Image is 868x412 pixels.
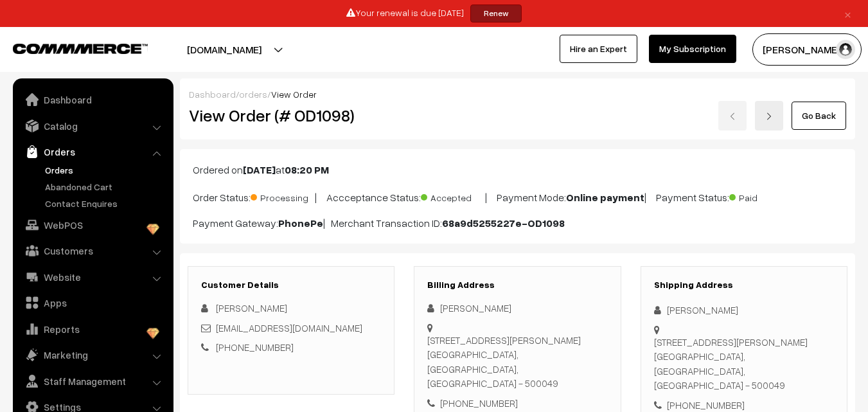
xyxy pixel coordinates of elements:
[836,40,855,59] img: user
[13,40,125,55] a: COMMMERCE
[42,180,169,193] a: Abandoned Cart
[654,335,834,393] div: [STREET_ADDRESS][PERSON_NAME] [GEOGRAPHIC_DATA], [GEOGRAPHIC_DATA], [GEOGRAPHIC_DATA] - 500049
[654,303,834,318] div: [PERSON_NAME]
[16,318,169,341] a: Reports
[427,280,607,291] h3: Billing Address
[16,213,169,237] a: WebPOS
[189,105,395,125] h2: View Order (# OD1098)
[4,4,864,22] div: Your renewal is due [DATE]
[792,102,846,130] a: Go Back
[42,197,169,210] a: Contact Enquires
[16,265,169,289] a: Website
[729,188,793,204] span: Paid
[201,280,381,291] h3: Customer Details
[16,88,169,111] a: Dashboard
[13,44,148,53] img: COMMMERCE
[16,291,169,314] a: Apps
[42,163,169,177] a: Orders
[649,35,736,63] a: My Subscription
[765,112,773,120] img: right-arrow.png
[285,163,329,176] b: 08:20 PM
[839,6,856,21] a: ×
[193,215,842,231] p: Payment Gateway: | Merchant Transaction ID:
[193,188,842,205] p: Order Status: | Accceptance Status: | Payment Mode: | Payment Status:
[654,280,834,291] h3: Shipping Address
[251,188,315,204] span: Processing
[271,89,317,100] span: View Order
[189,87,846,101] div: / /
[243,163,276,176] b: [DATE]
[427,333,607,391] div: [STREET_ADDRESS][PERSON_NAME] [GEOGRAPHIC_DATA], [GEOGRAPHIC_DATA], [GEOGRAPHIC_DATA] - 500049
[216,302,287,314] span: [PERSON_NAME]
[16,239,169,262] a: Customers
[142,33,306,66] button: [DOMAIN_NAME]
[566,191,644,204] b: Online payment
[239,89,267,100] a: orders
[560,35,637,63] a: Hire an Expert
[189,89,236,100] a: Dashboard
[216,322,362,334] a: [EMAIL_ADDRESS][DOMAIN_NAME]
[421,188,485,204] span: Accepted
[442,217,565,229] b: 68a9d5255227e-OD1098
[427,396,607,411] div: [PHONE_NUMBER]
[193,162,842,177] p: Ordered on at
[278,217,323,229] b: PhonePe
[216,341,294,353] a: [PHONE_NUMBER]
[16,114,169,138] a: Catalog
[16,140,169,163] a: Orders
[16,370,169,393] a: Staff Management
[16,343,169,366] a: Marketing
[470,4,522,22] a: Renew
[427,301,607,316] div: [PERSON_NAME]
[752,33,862,66] button: [PERSON_NAME]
